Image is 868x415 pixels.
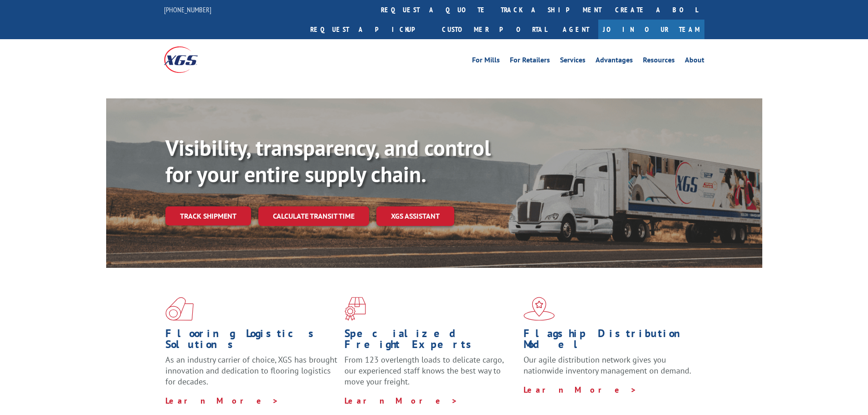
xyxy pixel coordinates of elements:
[554,20,598,39] a: Agent
[524,328,696,354] h1: Flagship Distribution Model
[376,206,454,226] a: XGS ASSISTANT
[303,20,435,39] a: Request a pickup
[344,354,517,395] p: From 123 overlength loads to delicate cargo, our experienced staff knows the best way to move you...
[560,56,586,67] a: Services
[685,56,704,67] a: About
[524,384,637,395] a: Learn More >
[165,328,338,354] h1: Flooring Logistics Solutions
[510,56,550,67] a: For Retailers
[258,206,369,226] a: Calculate transit time
[435,20,554,39] a: Customer Portal
[165,395,279,406] a: Learn More >
[165,354,337,387] span: As an industry carrier of choice, XGS has brought innovation and dedication to flooring logistics...
[165,297,194,321] img: xgs-icon-total-supply-chain-intelligence-red
[344,328,517,354] h1: Specialized Freight Experts
[643,56,675,67] a: Resources
[524,297,555,321] img: xgs-icon-flagship-distribution-model-red
[524,354,691,376] span: Our agile distribution network gives you nationwide inventory management on demand.
[164,5,211,14] a: [PHONE_NUMBER]
[596,56,633,67] a: Advantages
[472,56,500,67] a: For Mills
[165,133,491,188] b: Visibility, transparency, and control for your entire supply chain.
[344,395,458,406] a: Learn More >
[165,206,251,225] a: Track shipment
[598,20,704,39] a: Join Our Team
[344,297,366,321] img: xgs-icon-focused-on-flooring-red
